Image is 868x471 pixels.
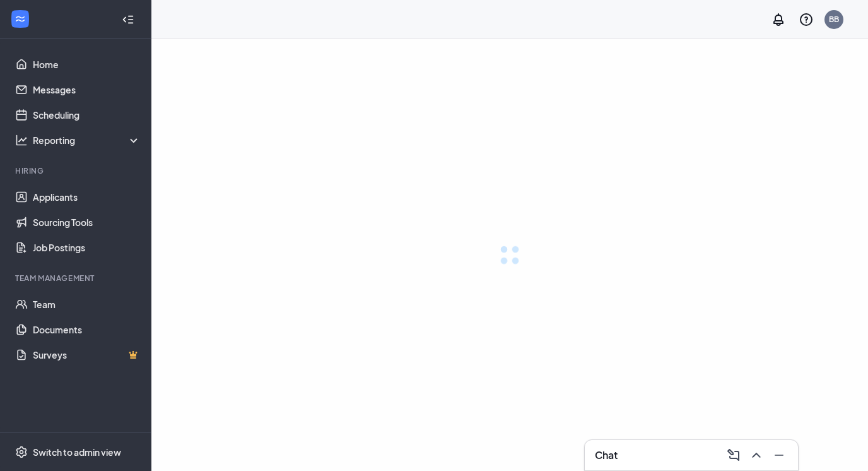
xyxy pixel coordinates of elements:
button: ComposeMessage [722,445,742,465]
a: Sourcing Tools [33,210,141,235]
a: Scheduling [33,102,141,128]
a: Applicants [33,184,141,210]
svg: Collapse [122,13,134,26]
a: SurveysCrown [33,342,141,367]
a: Messages [33,77,141,102]
svg: ComposeMessage [726,448,741,463]
h3: Chat [595,448,618,462]
a: Documents [33,317,141,342]
button: ChevronUp [745,445,765,465]
svg: Minimize [771,448,787,463]
div: Switch to admin view [33,446,121,458]
div: Team Management [15,273,138,283]
a: Team [33,292,141,317]
svg: Settings [15,446,28,458]
button: Minimize [768,445,788,465]
a: Job Postings [33,235,141,260]
svg: WorkstreamLogo [14,13,26,25]
div: Hiring [15,165,138,176]
div: BB [829,14,839,25]
svg: ChevronUp [749,448,764,463]
div: Reporting [33,134,141,146]
svg: QuestionInfo [799,12,814,27]
svg: Analysis [15,134,28,146]
a: Home [33,52,141,77]
svg: Notifications [771,12,786,27]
